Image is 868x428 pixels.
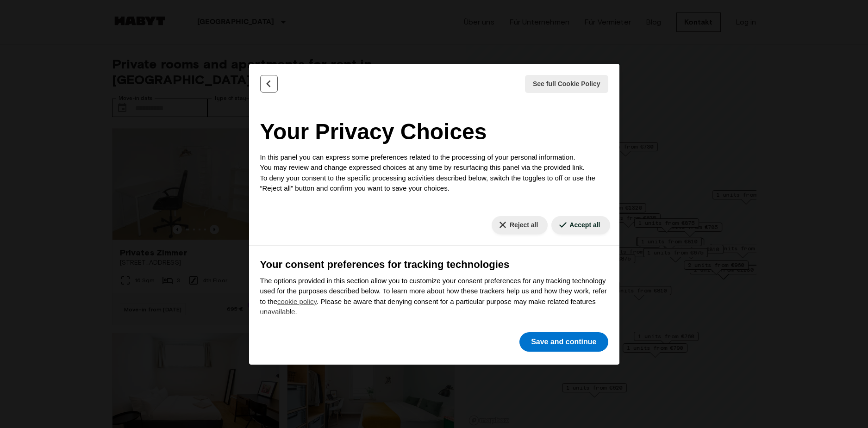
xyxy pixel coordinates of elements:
[277,298,317,305] a: cookie policy
[260,115,608,149] h2: Your Privacy Choices
[260,152,608,194] p: In this panel you can express some preferences related to the processing of your personal informa...
[519,332,608,352] button: Save and continue
[492,216,548,234] button: Reject all
[260,257,608,272] h3: Your consent preferences for tracking technologies
[525,75,608,93] button: See full Cookie Policy
[260,75,278,93] button: Back
[551,216,610,234] button: Accept all
[533,79,600,89] span: See full Cookie Policy
[260,276,608,317] p: The options provided in this section allow you to customize your consent preferences for any trac...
